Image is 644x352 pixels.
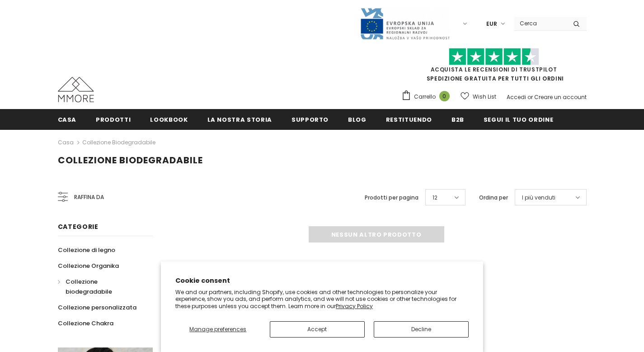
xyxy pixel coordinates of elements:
button: Accept [270,321,365,338]
span: 0 [439,91,450,101]
span: Categorie [58,222,99,231]
a: Privacy Policy [336,302,373,310]
a: Restituendo [386,109,432,129]
span: Lookbook [150,115,188,124]
a: Collezione biodegradabile [58,274,143,300]
a: B2B [451,109,464,129]
a: La nostra storia [207,109,272,129]
a: Lookbook [150,109,188,129]
span: Segui il tuo ordine [484,115,553,124]
span: SPEDIZIONE GRATUITA PER TUTTI GLI ORDINI [401,52,587,82]
h2: Cookie consent [175,276,469,285]
a: supporto [291,109,329,129]
input: Search Site [514,17,566,30]
a: Collezione Organika [58,258,119,274]
p: We and our partners, including Shopify, use cookies and other technologies to personalize your ex... [175,289,469,310]
button: Manage preferences [175,321,260,338]
a: Accedi [507,93,526,101]
span: La nostra storia [207,115,272,124]
span: Collezione Organika [58,262,119,270]
a: Acquista le recensioni di TrustPilot [431,66,557,73]
img: Javni Razpis [360,7,450,40]
a: Segui il tuo ordine [484,109,553,129]
label: Prodotti per pagina [365,193,418,202]
span: Carrello [414,92,436,101]
a: Casa [58,109,77,129]
a: Carrello 0 [401,90,454,104]
a: Casa [58,137,74,148]
span: B2B [451,115,464,124]
span: Collezione biodegradabile [58,154,203,166]
a: Blog [348,109,367,129]
a: Collezione biodegradabile [82,138,155,146]
span: Collezione di legno [58,246,115,254]
span: or [527,93,533,101]
button: Decline [374,321,469,338]
span: Wish List [473,92,496,101]
span: EUR [486,19,497,29]
span: Restituendo [386,115,432,124]
a: Collezione personalizzata [58,300,136,315]
img: Casi MMORE [58,77,94,102]
span: Collezione biodegradabile [66,277,112,296]
span: Casa [58,115,77,124]
a: Prodotti [96,109,131,129]
span: supporto [291,115,329,124]
a: Wish List [461,89,496,105]
span: I più venduti [522,193,555,202]
span: 12 [432,193,437,202]
a: Collezione di legno [58,242,115,258]
a: Creare un account [534,93,587,101]
img: Fidati di Pilot Stars [449,48,539,66]
a: Collezione Chakra [58,315,113,331]
span: Collezione personalizzata [58,303,136,312]
label: Ordina per [479,193,508,202]
span: Raffina da [74,192,104,202]
span: Manage preferences [189,325,246,333]
span: Collezione Chakra [58,319,113,328]
span: Blog [348,115,367,124]
span: Prodotti [96,115,131,124]
a: Javni Razpis [360,19,450,27]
